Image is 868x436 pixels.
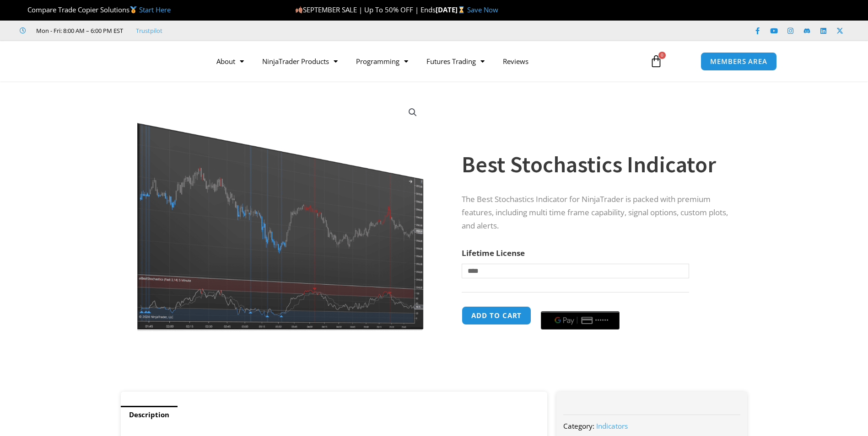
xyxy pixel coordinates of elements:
[710,58,767,65] span: MEMBERS AREA
[91,45,189,78] img: LogoAI | Affordable Indicators – NinjaTrader
[253,51,347,72] a: NinjaTrader Products
[563,421,594,431] span: Category:
[462,149,729,181] h1: Best Stochastics Indicator
[436,5,467,14] strong: [DATE]
[658,52,666,59] span: 0
[494,51,538,72] a: Reviews
[462,283,476,289] a: Clear options
[417,51,494,72] a: Futures Trading
[636,48,676,74] a: 0
[347,51,417,72] a: Programming
[596,421,628,431] a: Indicators
[467,5,498,14] a: Save Now
[539,305,621,306] iframe: Secure payment input frame
[404,104,421,121] a: View full-screen image gallery
[134,97,428,332] img: Best Stochastics
[207,51,253,72] a: About
[136,25,162,36] a: Trustpilot
[20,5,171,14] span: Compare Trade Copier Solutions
[130,6,137,13] img: 🥇
[458,6,465,13] img: ⌛
[462,194,728,231] span: The Best Stochastics Indicator for NinjaTrader is packed with premium features, including multi t...
[295,5,436,14] span: SEPTEMBER SALE | Up To 50% OFF | Ends
[139,5,171,14] a: Start Here
[296,6,302,13] img: 🍂
[34,25,123,36] span: Mon - Fri: 8:00 AM – 6:00 PM EST
[595,317,609,324] text: ••••••
[462,306,531,325] button: Add to cart
[541,311,620,330] button: Buy with GPay
[207,51,639,72] nav: Menu
[462,248,525,258] label: Lifetime License
[701,52,777,71] a: MEMBERS AREA
[121,406,178,424] a: Description
[20,6,27,13] img: 🏆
